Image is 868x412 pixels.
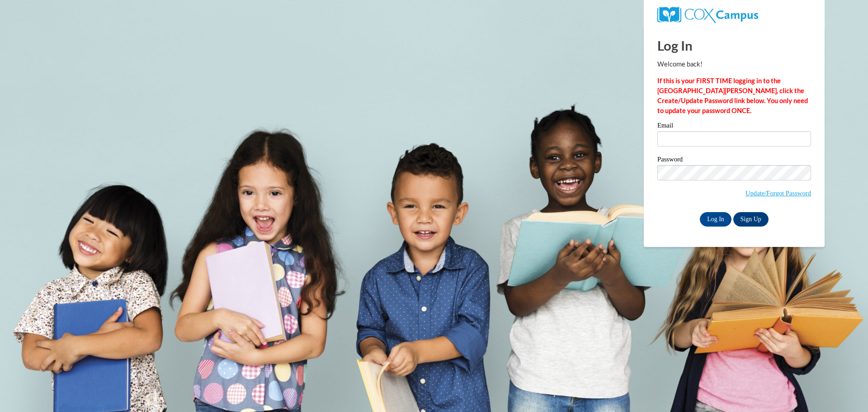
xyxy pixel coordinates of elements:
label: Email [657,122,811,131]
a: COX Campus [657,10,758,18]
strong: If this is your FIRST TIME logging in to the [GEOGRAPHIC_DATA][PERSON_NAME], click the Create/Upd... [657,77,808,114]
input: Log In [700,212,731,227]
label: Password [657,156,811,165]
h1: Log In [657,36,811,55]
p: Welcome back! [657,59,811,69]
a: Update/Forgot Password [745,189,811,197]
a: Sign Up [733,212,769,227]
img: COX Campus [657,7,758,23]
